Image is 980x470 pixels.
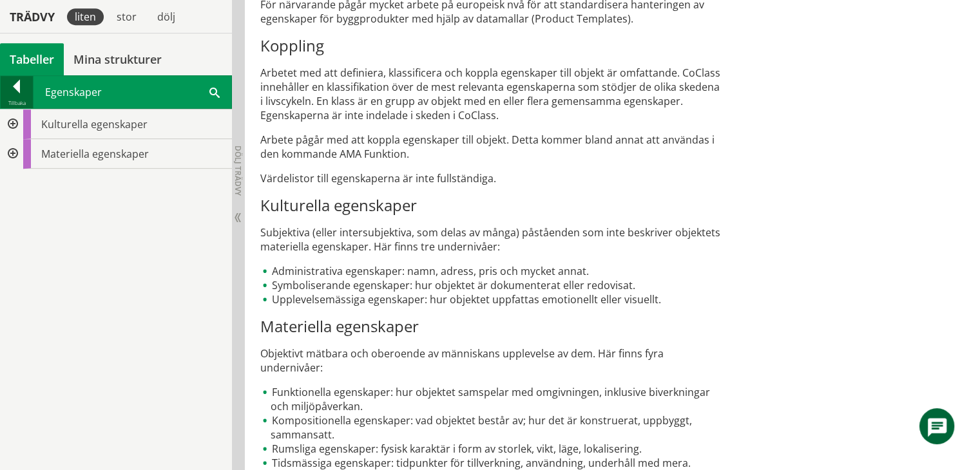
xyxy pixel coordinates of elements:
h3: Materiella egenskaper [260,317,724,336]
div: liten [67,8,104,25]
span: Kulturella egenskaper [41,117,148,131]
p: Arbetet med att definiera, klassificera och koppla egenskaper till objekt är omfattande. CoClass ... [260,66,724,122]
div: Egenskaper [34,76,231,108]
li: Administrativa egenskaper: namn, adress, pris och mycket annat. [260,264,724,278]
div: stor [109,8,144,25]
li: Symboliserande egenskaper: hur objektet är dokumenterat eller redovisat. [260,278,724,292]
div: Tillbaka [1,98,33,108]
li: Upplevelsemässiga egenskaper: hur objektet uppfattas emotionellt eller visuellt. [260,292,724,306]
p: Arbete pågår med att koppla egenskaper till objekt. Detta kommer bland annat att användas i den k... [260,133,724,161]
span: Dölj trädvy [233,146,244,196]
li: Funktionella egenskaper: hur objektet samspelar med omgivningen, inklusive biverkningar och miljö... [260,385,724,413]
li: Kompositionella egenskaper: vad objektet består av; hur det är konstruerat, uppbyggt, sammansatt. [260,413,724,442]
div: Trädvy [3,10,62,24]
li: Rumsliga egenskaper: fysisk karaktär i form av storlek, vikt, läge, lokalisering. [260,442,724,456]
a: Mina strukturer [64,43,171,75]
h3: Koppling [260,36,724,55]
li: Tidsmässiga egenskaper: tidpunkter för tillverkning, användning, underhåll med mera. [260,456,724,470]
p: Värdelistor till egenskaperna är inte fullständiga. [260,171,724,185]
div: dölj [149,8,183,25]
span: Materiella egenskaper [41,147,149,161]
span: Sök i tabellen [209,85,220,99]
h3: Kulturella egenskaper [260,196,724,215]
